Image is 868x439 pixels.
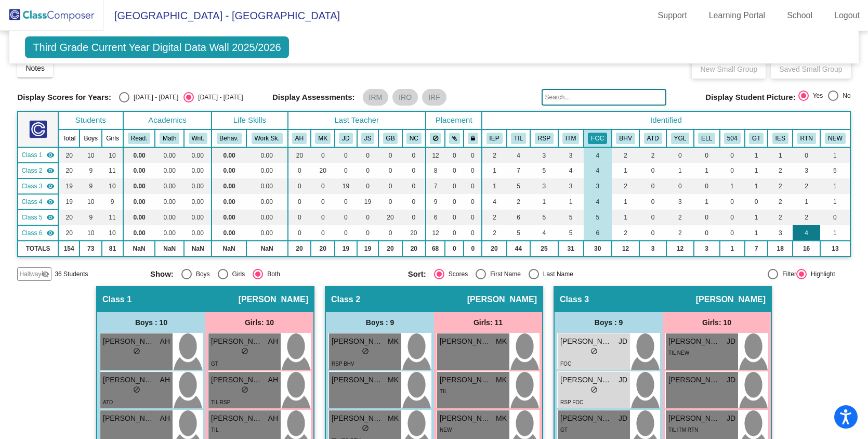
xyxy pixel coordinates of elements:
td: 1 [745,147,768,163]
td: 0 [464,241,482,256]
th: Placement [426,111,482,130]
td: 0.00 [155,147,184,163]
td: 20 [58,225,80,241]
td: 0 [402,163,426,178]
td: NaN [155,241,184,256]
button: Read. [128,133,151,144]
td: 0 [311,225,335,241]
a: Logout [826,7,868,24]
th: Identified [482,111,850,130]
td: 0 [402,147,426,163]
td: 9 [426,194,445,210]
td: 2 [666,225,694,241]
td: 0 [311,147,335,163]
td: 0.00 [184,178,212,194]
td: 4 [482,194,507,210]
div: [DATE] - [DATE] [194,93,243,102]
th: Students [58,111,123,130]
td: 0 [357,210,379,225]
td: 12 [426,225,445,241]
td: 0 [694,225,720,241]
th: Previously Retained [793,130,820,147]
td: 4 [507,147,530,163]
td: 0.00 [184,194,212,210]
td: NaN [212,241,246,256]
td: 1 [745,163,768,178]
td: NaN [246,241,288,256]
td: 1 [612,194,639,210]
button: JD [339,133,352,144]
td: 20 [58,163,80,178]
td: 8 [426,163,445,178]
td: 0.00 [184,225,212,241]
td: 1 [694,194,720,210]
div: [DATE] - [DATE] [129,93,178,102]
td: 1 [530,194,558,210]
td: 0.00 [184,147,212,163]
th: IEP for Speech [768,130,793,147]
th: Attendance Issues [639,130,666,147]
td: 0 [288,210,311,225]
td: 5 [530,163,558,178]
td: 6 [507,210,530,225]
td: 0 [445,178,464,194]
td: 5 [558,210,584,225]
td: 0.00 [123,163,155,178]
td: 20 [58,210,80,225]
td: 81 [102,241,123,256]
span: Third Grade Current Year Digital Data Wall 2025/2026 [25,36,288,58]
td: 3 [666,194,694,210]
td: 0 [402,178,426,194]
td: 2 [639,147,666,163]
td: 0 [445,210,464,225]
td: 1 [666,163,694,178]
td: 6 [584,225,612,241]
td: 9 [80,178,102,194]
th: Jaryn Schneider [357,130,379,147]
td: 10 [102,178,123,194]
td: 19 [357,241,379,256]
button: TIL [511,133,526,144]
td: 1 [793,194,820,210]
td: 2 [507,194,530,210]
div: No [838,91,850,100]
td: 0 [357,225,379,241]
button: IES [772,133,788,144]
td: 0 [720,225,745,241]
td: 19 [58,178,80,194]
td: 11 [102,210,123,225]
td: 0.00 [212,225,246,241]
td: Ashley Hawkins - No Class Name [18,147,58,163]
button: JS [361,133,375,144]
td: 2 [482,210,507,225]
td: 0.00 [212,194,246,210]
button: YGL [671,133,690,144]
mat-radio-group: Select an option [119,92,243,102]
td: 0 [335,225,357,241]
td: 0 [720,210,745,225]
td: 0 [639,194,666,210]
th: Total [58,130,80,147]
span: Class 2 [21,166,42,175]
button: 504 [724,133,741,144]
td: 3 [558,178,584,194]
td: 2 [768,194,793,210]
td: 0 [357,163,379,178]
button: Writ. [189,133,207,144]
td: 0 [378,225,402,241]
td: 1 [768,147,793,163]
td: 0.00 [184,210,212,225]
td: 9 [80,163,102,178]
button: Behav. [217,133,242,144]
td: 1 [720,178,745,194]
th: Title 1 [507,130,530,147]
td: 20 [288,241,311,256]
mat-icon: visibility [46,229,55,237]
td: 0 [288,225,311,241]
td: 154 [58,241,80,256]
td: 3 [584,178,612,194]
td: 0 [720,194,745,210]
td: 2 [482,225,507,241]
td: 4 [584,194,612,210]
td: Melinda Kincade - No Class Name [18,163,58,178]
